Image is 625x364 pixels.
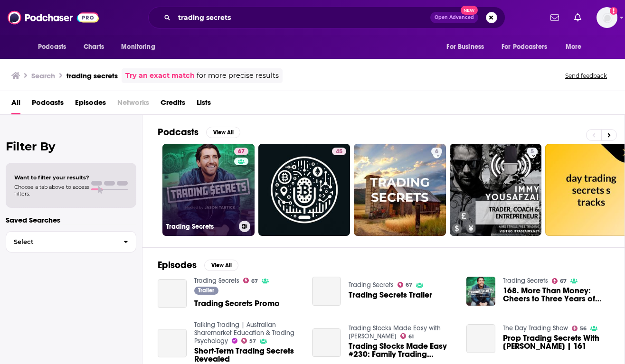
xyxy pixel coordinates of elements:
[77,38,110,56] a: Charts
[495,38,561,56] button: open menu
[406,283,412,287] span: 67
[117,95,149,114] span: Networks
[527,148,538,155] a: 5
[503,324,568,332] a: The Day Trading Show
[158,279,187,308] a: Trading Secrets Promo
[312,328,341,357] a: Trading Stocks Made Easy #230: Family Trading Secrets
[560,279,567,283] span: 67
[349,281,394,289] a: Trading Secrets
[84,40,104,54] span: Charts
[234,148,248,155] a: 67
[194,277,239,285] a: Trading Secrets
[158,126,199,138] h2: Podcasts
[114,38,167,56] button: open menu
[430,12,478,23] button: Open AdvancedNew
[572,326,587,331] a: 56
[398,282,413,288] a: 67
[243,278,258,283] a: 67
[440,38,496,56] button: open menu
[6,231,136,252] button: Select
[38,40,66,54] span: Podcasts
[503,287,609,303] a: 168. More Than Money: Cheers to Three Years of Trading Secrets!
[121,40,155,54] span: Monitoring
[349,342,455,358] a: Trading Stocks Made Easy #230: Family Trading Secrets
[11,95,20,114] a: All
[258,144,350,236] a: 45
[6,239,116,245] span: Select
[158,259,197,271] h2: Episodes
[6,215,136,224] p: Saved Searches
[158,259,238,271] a: EpisodesView All
[75,95,106,114] a: Episodes
[580,327,587,331] span: 56
[503,277,548,285] a: Trading Secrets
[194,321,294,345] a: Talking Trading | Australian Sharemarket Education & Trading Psychology
[14,174,89,181] span: Want to filter your results?
[502,40,547,54] span: For Podcasters
[31,38,78,56] button: open menu
[158,126,240,138] a: PodcastsView All
[450,144,542,236] a: 5
[446,40,484,54] span: For Business
[148,7,505,28] div: Search podcasts, credits, & more...
[349,291,432,299] a: Trading Secrets Trailer
[461,6,478,15] span: New
[559,38,594,56] button: open menu
[566,40,582,54] span: More
[8,9,99,27] img: Podchaser - Follow, Share and Rate Podcasts
[31,71,55,80] h3: Search
[206,127,240,138] button: View All
[166,223,235,231] h3: Trading Secrets
[400,333,414,339] a: 61
[354,144,446,236] a: 6
[435,15,474,20] span: Open Advanced
[194,347,301,363] a: Short-Term Trading Secrets Revealed
[125,70,195,81] a: Try an exact match
[14,184,89,197] span: Choose a tab above to access filters.
[547,9,563,26] a: Show notifications dropdown
[349,324,441,340] a: Trading Stocks Made Easy with Tyrone Jackson
[6,140,136,153] h2: Filter By
[204,260,238,271] button: View All
[66,71,118,80] h3: trading secrets
[431,148,442,155] a: 6
[597,7,617,28] button: Show profile menu
[530,147,534,157] span: 5
[161,95,185,114] a: Credits
[466,277,495,306] img: 168. More Than Money: Cheers to Three Years of Trading Secrets!
[198,288,214,293] span: Trailer
[197,70,279,81] span: for more precise results
[552,278,567,284] a: 67
[332,148,346,155] a: 45
[241,338,256,344] a: 57
[336,147,342,157] span: 45
[251,279,258,283] span: 67
[597,7,617,28] img: User Profile
[597,7,617,28] span: Logged in as autumncomm
[610,7,617,15] svg: Add a profile image
[249,339,256,343] span: 57
[503,334,609,350] span: Prop Trading Secrets With [PERSON_NAME] | 161
[562,72,610,80] button: Send feedback
[194,299,280,308] a: Trading Secrets Promo
[197,95,211,114] a: Lists
[570,9,585,26] a: Show notifications dropdown
[174,10,430,25] input: Search podcasts, credits, & more...
[32,95,64,114] a: Podcasts
[238,147,245,157] span: 67
[158,329,187,358] a: Short-Term Trading Secrets Revealed
[408,335,414,339] span: 61
[312,277,341,306] a: Trading Secrets Trailer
